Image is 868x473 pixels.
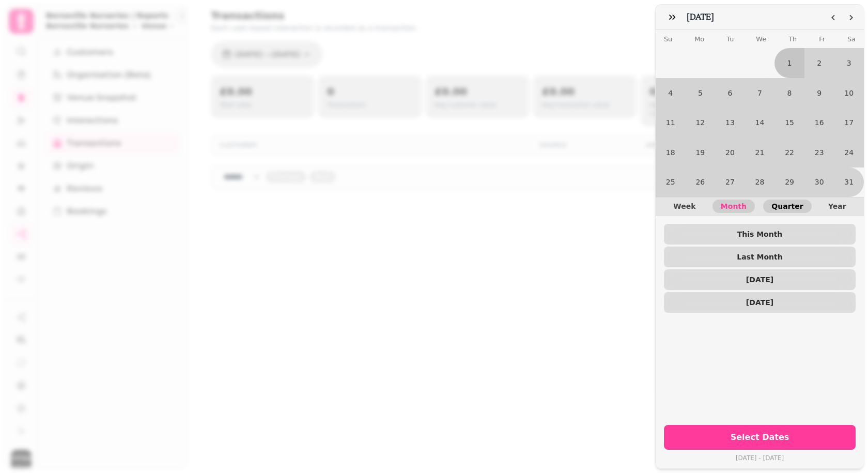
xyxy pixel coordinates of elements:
[804,48,834,78] button: Friday, May 2nd, 2025, selected
[656,30,864,197] table: May 2025
[834,138,864,167] button: Saturday, May 24th, 2025, selected
[774,138,804,167] button: Thursday, May 22nd, 2025, selected
[834,167,864,197] button: Saturday, May 31st, 2025, selected
[721,203,747,210] span: Month
[825,9,842,26] button: Go to the Previous Month
[664,30,672,48] th: Sunday
[672,231,847,238] span: This Month
[745,78,775,108] button: Wednesday, May 7th, 2025, selected
[745,108,775,138] button: Wednesday, May 14th, 2025, selected
[726,30,734,48] th: Tuesday
[664,269,856,290] button: [DATE]
[828,203,846,210] span: Year
[672,253,847,261] span: Last Month
[715,138,745,167] button: Tuesday, May 20th, 2025, selected
[656,108,686,138] button: Sunday, May 11th, 2025, selected
[715,108,745,138] button: Tuesday, May 13th, 2025, selected
[774,48,804,78] button: Thursday, May 1st, 2025, selected
[847,30,856,48] th: Saturday
[804,108,834,138] button: Friday, May 16th, 2025, selected
[686,138,716,167] button: Monday, May 19th, 2025, selected
[745,138,775,167] button: Wednesday, May 21st, 2025, selected
[686,108,716,138] button: Monday, May 12th, 2025, selected
[774,108,804,138] button: Thursday, May 15th, 2025, selected
[664,292,856,313] button: [DATE]
[745,167,775,197] button: Wednesday, May 28th, 2025, selected
[774,78,804,108] button: Thursday, May 8th, 2025, selected
[664,224,856,245] button: This Month
[672,276,847,283] span: [DATE]
[756,30,766,48] th: Wednesday
[687,11,718,23] h3: [DATE]
[804,138,834,167] button: Friday, May 23rd, 2025, selected
[804,78,834,108] button: Friday, May 9th, 2025, selected
[664,452,856,464] p: [DATE] - [DATE]
[676,433,843,441] span: Select Dates
[842,9,860,26] button: Go to the Next Month
[665,200,704,213] button: Week
[656,167,686,197] button: Sunday, May 25th, 2025, selected
[774,167,804,197] button: Thursday, May 29th, 2025, selected
[820,200,855,213] button: Year
[712,200,755,213] button: Month
[656,78,686,108] button: Sunday, May 4th, 2025, selected
[715,167,745,197] button: Tuesday, May 27th, 2025, selected
[664,425,856,450] button: Select Dates
[834,48,864,78] button: Saturday, May 3rd, 2025, selected
[715,78,745,108] button: Tuesday, May 6th, 2025, selected
[788,30,797,48] th: Thursday
[834,108,864,138] button: Saturday, May 17th, 2025, selected
[686,167,716,197] button: Monday, May 26th, 2025, selected
[694,30,704,48] th: Monday
[834,78,864,108] button: Saturday, May 10th, 2025, selected
[763,200,811,213] button: Quarter
[673,203,695,210] span: Week
[686,78,716,108] button: Monday, May 5th, 2025, selected
[804,167,834,197] button: Friday, May 30th, 2025, selected
[656,138,686,167] button: Sunday, May 18th, 2025, selected
[819,30,825,48] th: Friday
[672,299,847,306] span: [DATE]
[771,203,803,210] span: Quarter
[664,247,856,267] button: Last Month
